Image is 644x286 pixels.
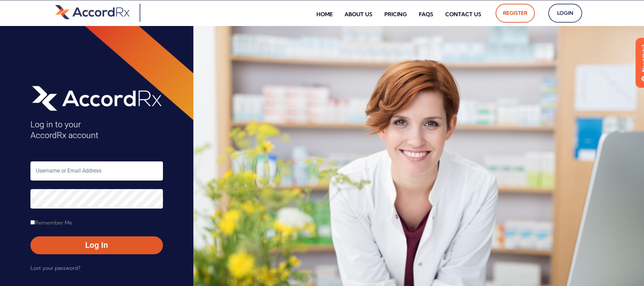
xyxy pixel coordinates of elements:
[548,4,582,23] a: Login
[414,6,438,22] a: FAQs
[556,8,575,19] span: Login
[30,161,163,181] input: Username or Email Address
[30,83,163,112] img: AccordRx_logo_header_white
[30,263,80,274] a: Lost your password?
[339,6,378,22] a: About Us
[503,8,527,19] span: Register
[55,4,129,20] img: default-logo
[30,220,35,225] input: Remember Me
[496,4,535,23] a: Register
[379,6,412,22] a: Pricing
[30,119,163,141] h4: Log in to your AccordRx account
[30,236,163,254] button: Log In
[30,217,72,228] label: Remember Me
[440,6,486,22] a: Contact Us
[37,240,156,251] span: Log In
[311,6,338,22] a: Home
